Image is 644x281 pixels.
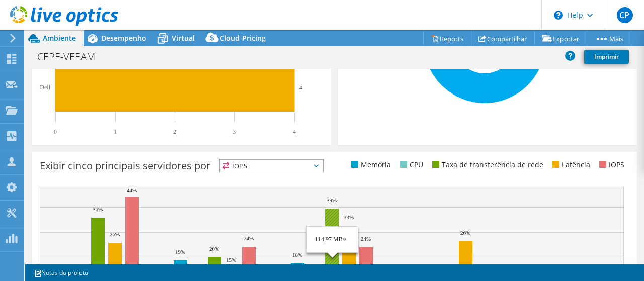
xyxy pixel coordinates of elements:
text: 33% [344,214,354,220]
li: IOPS [597,159,624,170]
text: 19% [175,249,185,255]
li: Latência [550,159,590,170]
text: 4 [293,128,296,135]
text: 4 [299,84,302,90]
text: 39% [327,197,337,203]
a: Exportar [534,31,587,46]
a: Reports [423,31,471,46]
span: Cloud Pricing [220,33,266,43]
li: Memória [349,159,391,170]
a: Notas do projeto [27,266,95,279]
text: 3 [233,128,236,135]
h1: CEPE-VEEAM [33,51,111,62]
text: 24% [244,235,254,241]
text: 20% [209,246,219,252]
a: Compartilhar [471,31,535,46]
text: Dell [40,84,50,91]
text: 0 [54,128,57,135]
text: 26% [110,231,120,237]
text: 36% [93,206,103,212]
span: Virtual [172,33,195,43]
a: Imprimir [584,50,629,64]
text: 2 [173,128,176,135]
text: 15% [226,257,236,263]
text: 26% [460,230,470,236]
span: Desempenho [101,33,146,43]
span: IOPS [220,160,323,172]
a: Mais [587,31,631,46]
span: Ambiente [43,33,76,43]
li: Taxa de transferência de rede [430,159,543,170]
text: 44% [127,187,137,193]
text: 24% [361,236,371,242]
text: 1 [114,128,117,135]
li: CPU [397,159,423,170]
svg: \n [554,11,563,20]
text: 18% [292,252,302,258]
span: CP [617,7,633,23]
